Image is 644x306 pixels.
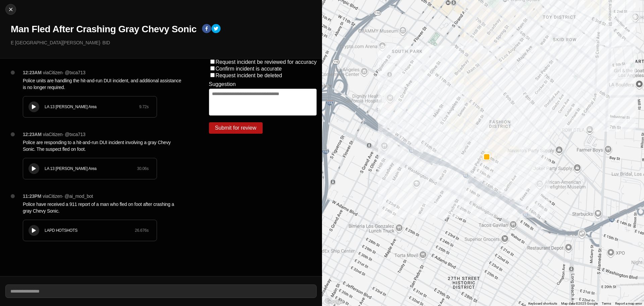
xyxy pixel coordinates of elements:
[23,201,182,214] p: Police have received a 911 report of a man who fled on foot after crashing a gray Chevy Sonic.
[324,297,346,306] a: Open this area in Google Maps (opens a new window)
[45,104,139,110] div: LA 13 [PERSON_NAME] Area
[23,131,42,138] p: 12:23AM
[135,228,149,233] div: 26.676 s
[324,297,346,306] img: Google
[216,66,282,72] label: Confirm incident is accurate
[139,104,149,110] div: 9.72 s
[7,6,14,13] img: cancel
[202,24,211,35] button: facebook
[209,81,236,87] label: Suggestion
[45,228,135,233] div: LAPD HOTSHOTS
[528,301,557,306] button: Keyboard shortcuts
[43,193,93,200] p: via Citizen · @ ai_mod_bot
[23,139,182,152] p: Police are responding to a hit-and-run DUI incident involving a gray Chevy Sonic. The suspect fle...
[602,302,611,305] a: Terms (opens in new tab)
[209,122,263,134] button: Submit for review
[43,131,86,138] p: via Citizen · @ txca713
[43,69,86,76] p: via Citizen · @ txca713
[615,302,642,305] a: Report a map error
[23,69,42,76] p: 12:23AM
[561,302,598,305] span: Map data ©2025 Google
[137,166,149,171] div: 30.06 s
[23,77,182,91] p: Police units are handling the hit-and-run DUI incident, and additional assistance is no longer re...
[5,4,16,15] button: cancel
[23,193,41,200] p: 11:23PM
[11,39,317,46] p: E [GEOGRAPHIC_DATA][PERSON_NAME] · BID
[45,166,137,171] div: LA 13 [PERSON_NAME] Area
[216,59,317,65] label: Request incident be reviewed for accuracy
[11,23,197,35] h1: Man Fled After Crashing Gray Chevy Sonic
[211,24,221,35] button: twitter
[216,73,282,78] label: Request incident be deleted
